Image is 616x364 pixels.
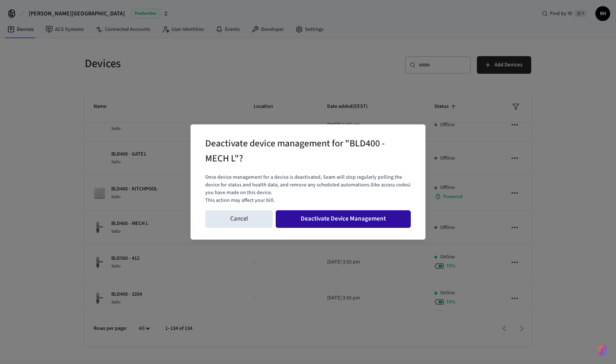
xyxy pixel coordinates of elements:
button: Deactivate Device Management [276,210,411,228]
button: Cancel [205,210,273,228]
h2: Deactivate device management for "BLD400 - MECH L"? [205,133,390,171]
p: Once device management for a device is deactivated, Seam will stop regularly polling the device f... [205,174,411,197]
img: SeamLogoGradient.69752ec5.svg [598,345,607,357]
p: This action may affect your bill. [205,197,411,204]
